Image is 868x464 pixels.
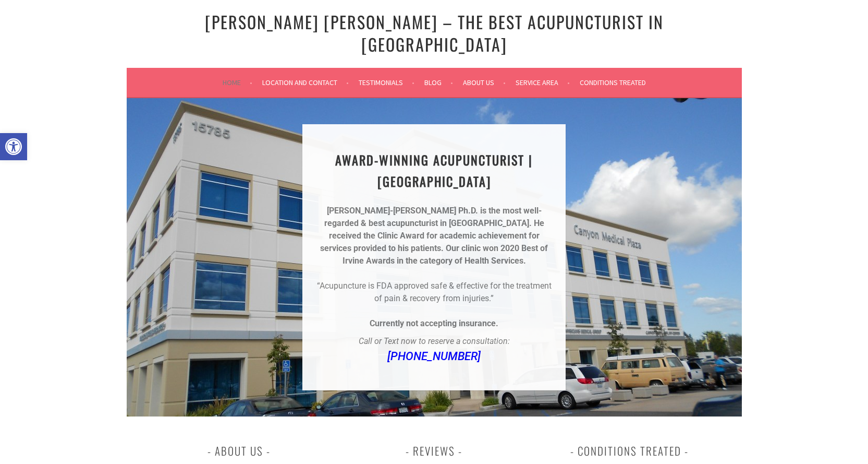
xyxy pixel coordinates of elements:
a: Conditions Treated [580,76,646,89]
a: Testimonials [359,76,414,89]
a: Blog [424,76,453,89]
em: Call or Text now to reserve a consultation: [359,336,510,346]
p: “Acupuncture is FDA approved safe & effective for the treatment of pain & recovery from injuries.” [315,280,553,305]
a: [PHONE_NUMBER] [387,350,481,363]
a: Home [223,76,252,89]
h3: Reviews [350,442,518,460]
h1: AWARD-WINNING ACUPUNCTURIST | [GEOGRAPHIC_DATA] [315,149,553,192]
h3: Conditions Treated [546,442,713,460]
strong: Currently not accepting insurance. [370,318,498,328]
a: Service Area [516,76,570,89]
strong: [PERSON_NAME]-[PERSON_NAME] Ph.D. is the most well-regarded & best acupuncturist in [GEOGRAPHIC_D... [324,206,542,228]
a: [PERSON_NAME] [PERSON_NAME] – The Best Acupuncturist In [GEOGRAPHIC_DATA] [205,9,664,56]
h3: About Us [155,442,323,460]
a: Location and Contact [262,76,349,89]
a: About Us [463,76,506,89]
